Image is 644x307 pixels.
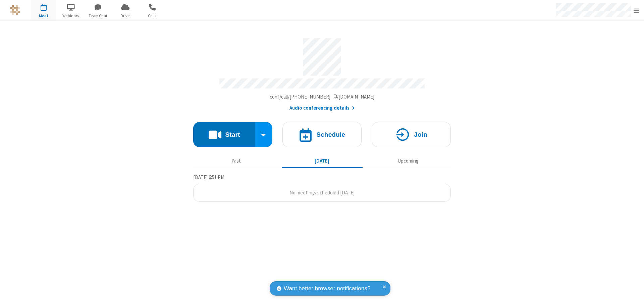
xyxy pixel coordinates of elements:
[10,5,20,15] img: QA Selenium DO NOT DELETE OR CHANGE
[113,13,138,19] span: Drive
[270,94,375,100] span: Copy my meeting room link
[193,122,255,147] button: Start
[270,93,375,101] button: Copy my meeting room linkCopy my meeting room link
[282,122,362,147] button: Schedule
[225,131,240,138] h4: Start
[372,122,451,147] button: Join
[58,13,84,19] span: Webinars
[193,173,451,202] section: Today's Meetings
[282,155,363,167] button: [DATE]
[368,155,448,167] button: Upcoming
[289,104,355,112] button: Audio conferencing details
[193,174,224,180] span: [DATE] 6:51 PM
[414,131,427,138] h4: Join
[31,13,56,19] span: Meet
[255,122,273,147] div: Start conference options
[316,131,345,138] h4: Schedule
[289,189,355,196] span: No meetings scheduled [DATE]
[196,155,277,167] button: Past
[86,13,111,19] span: Team Chat
[627,290,639,302] iframe: Chat
[284,284,370,293] span: Want better browser notifications?
[140,13,165,19] span: Calls
[193,33,451,112] section: Account details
